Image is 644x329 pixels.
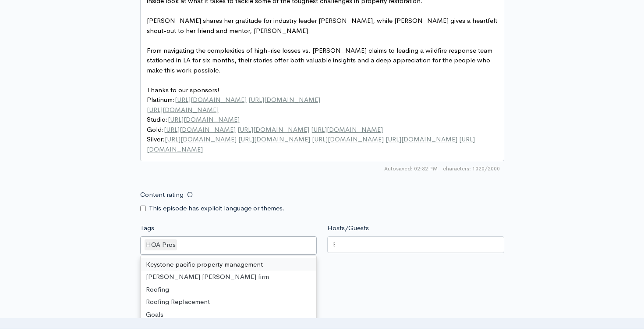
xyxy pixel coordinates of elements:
span: Thanks to our sponsors! [147,86,219,94]
span: 1020/2000 [443,165,500,173]
span: [URL][DOMAIN_NAME] [311,125,383,134]
input: Enter the names of the people that appeared on this episode [333,239,335,249]
label: Content rating [140,186,184,204]
div: HOA Pros [145,239,177,250]
span: Silver: [147,135,475,153]
span: [PERSON_NAME] shares her gratitude for industry leader [PERSON_NAME], while [PERSON_NAME] gives a... [147,16,499,35]
div: Keystone pacific property management [141,258,317,271]
span: Studio: [147,115,241,123]
span: [URL][DOMAIN_NAME] [237,125,309,134]
span: [URL][DOMAIN_NAME] [238,135,310,143]
span: Autosaved: 02:32 PM [384,165,438,173]
span: Gold: [147,125,385,134]
label: Tags [140,223,154,233]
span: [URL][DOMAIN_NAME] [164,125,236,134]
span: [URL][DOMAIN_NAME] [147,135,475,153]
span: [URL][DOMAIN_NAME] [175,95,247,104]
span: [URL][DOMAIN_NAME] [312,135,384,143]
span: [URL][DOMAIN_NAME] [165,135,237,143]
div: Goals [141,308,317,321]
span: From navigating the complexities of high-rise losses vs. [PERSON_NAME] claims to leading a wildfi... [147,46,494,74]
span: [URL][DOMAIN_NAME] [386,135,457,143]
span: [URL][DOMAIN_NAME] [168,115,240,123]
span: [URL][DOMAIN_NAME] [248,95,320,104]
span: [URL][DOMAIN_NAME] [147,105,219,114]
div: [PERSON_NAME] [PERSON_NAME] firm [141,271,317,283]
small: If no artwork is selected your default podcast artwork will be used [140,278,504,287]
label: Hosts/Guests [327,223,369,233]
div: Roofing Replacement [141,296,317,308]
span: Platinum: [147,95,322,104]
div: Roofing [141,283,317,296]
label: This episode has explicit language or themes. [149,203,285,213]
